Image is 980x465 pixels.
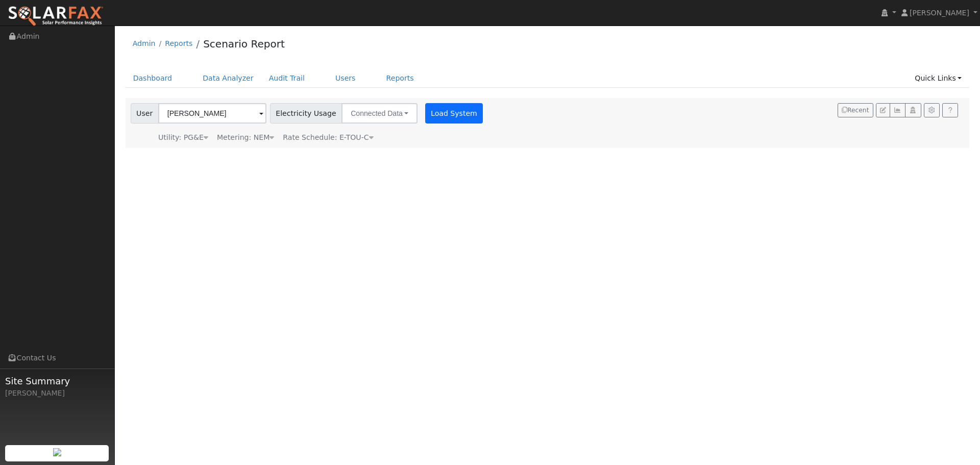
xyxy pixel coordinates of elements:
span: Alias: H2ETOUCN [283,133,373,141]
span: Site Summary [5,374,109,388]
button: Settings [924,103,940,117]
span: User [131,103,159,124]
button: Login As [905,103,921,117]
button: Connected Data [341,103,418,124]
a: Scenario Report [203,38,285,50]
img: SolarFax [8,6,104,27]
a: Audit Trail [261,69,312,88]
a: Reports [165,39,192,47]
button: Edit User [876,103,890,117]
a: Help Link [942,103,958,117]
a: Users [328,69,363,88]
span: Electricity Usage [270,103,342,124]
button: Recent [838,103,873,117]
input: Select a User [158,103,266,124]
a: Reports [379,69,422,88]
button: Load System [425,103,483,124]
div: [PERSON_NAME] [5,388,109,399]
button: Multi-Series Graph [890,103,905,117]
a: Quick Links [907,69,969,88]
span: [PERSON_NAME] [910,9,969,17]
img: retrieve [53,448,61,456]
div: Utility: PG&E [158,132,208,143]
a: Dashboard [126,69,180,88]
div: Metering: NEM [217,132,274,143]
a: Data Analyzer [195,69,261,88]
a: Admin [133,39,156,47]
